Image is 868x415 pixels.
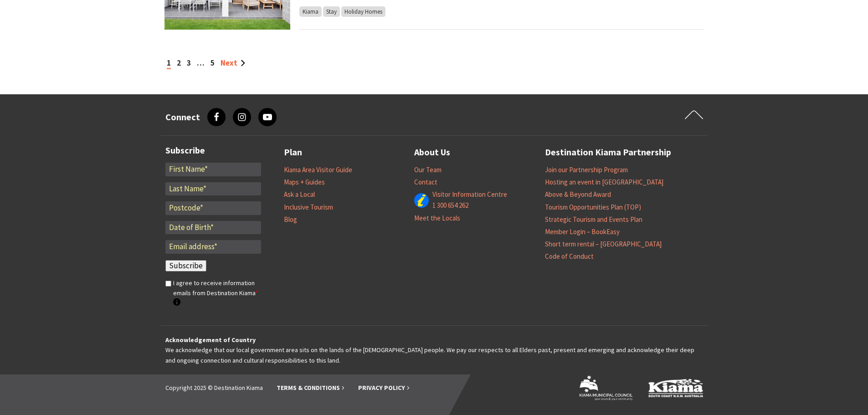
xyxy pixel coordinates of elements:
[165,336,256,344] strong: Acknowledgement of Country
[299,6,322,17] span: Kiama
[284,165,352,174] a: Kiama Area Visitor Guide
[323,6,340,17] span: Stay
[432,190,507,199] a: Visitor Information Centre
[165,182,261,196] input: Last Name*
[358,384,410,392] a: Privacy Policy
[165,383,263,393] li: Copyright 2025 © Destination Kiama
[197,58,205,68] span: …
[545,215,642,224] a: Strategic Tourism and Events Plan
[545,227,620,236] a: Member Login – BookEasy
[165,163,261,176] input: First Name*
[414,145,450,160] a: About Us
[221,58,245,68] a: Next
[545,165,628,174] a: Join our Partnership Program
[432,201,468,210] a: 1 300 654 262
[414,178,437,187] a: Contact
[414,165,442,174] a: Our Team
[648,379,703,397] img: Kiama Logo
[165,145,261,156] h3: Subscribe
[211,58,215,68] a: 5
[284,190,315,199] a: Ask a Local
[165,240,261,254] input: Email address*
[165,335,703,365] p: We acknowledge that our local government area sits on the lands of the [DEMOGRAPHIC_DATA] people....
[187,58,191,68] a: 3
[177,58,181,68] a: 2
[277,384,344,392] a: Terms & Conditions
[167,58,171,69] span: 1
[284,145,302,160] a: Plan
[545,145,671,160] a: Destination Kiama Partnership
[545,203,641,212] a: Tourism Opportunities Plan (TOP)
[165,260,206,272] input: Subscribe
[284,203,333,212] a: Inclusive Tourism
[165,112,200,123] h3: Connect
[545,178,663,187] a: Hosting an event in [GEOGRAPHIC_DATA]
[545,190,611,199] a: Above & Beyond Award
[341,6,385,17] span: Holiday Homes
[165,201,261,215] input: Postcode*
[545,240,662,261] a: Short term rental – [GEOGRAPHIC_DATA] Code of Conduct
[165,221,261,235] input: Date of Birth*
[173,278,261,308] label: I agree to receive information emails from Destination Kiama
[284,178,325,187] a: Maps + Guides
[284,215,297,224] a: Blog
[414,214,460,223] a: Meet the Locals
